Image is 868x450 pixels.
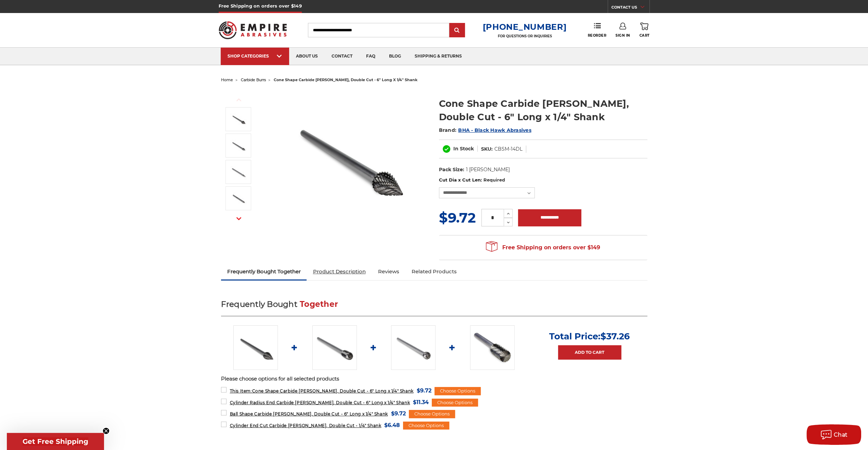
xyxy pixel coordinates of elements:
[280,90,416,227] img: CBSM-5DL Long reach double cut carbide rotary burr, cone shape 1/4 inch shank
[432,399,478,407] div: Choose Options
[391,409,406,418] span: $9.72
[450,24,464,37] input: Submit
[481,146,493,153] dt: SKU:
[482,22,567,32] a: [PHONE_NUMBER]
[600,331,630,342] span: $37.26
[439,166,464,173] dt: Pack Size:
[439,127,457,133] span: Brand:
[549,331,630,342] p: Total Price:
[639,23,649,38] a: Cart
[221,299,297,309] span: Frequently Bought
[413,398,429,407] span: $11.34
[230,400,410,405] span: Cylinder Radius End Carbide [PERSON_NAME], Double Cut - 6" Long x 1/4" Shank
[639,33,649,38] span: Cart
[483,177,505,183] small: Required
[439,97,647,124] h1: Cone Shape Carbide [PERSON_NAME], Double Cut - 6" Long x 1/4" Shank
[300,299,338,309] span: Together
[7,433,104,450] div: Get Free ShippingClose teaser
[221,375,647,383] p: Please choose options for all selected products
[230,388,252,393] strong: This Item:
[219,17,287,43] img: Empire Abrasives
[587,23,606,37] a: Reorder
[289,48,325,65] a: about us
[359,48,382,65] a: faq
[230,423,381,428] span: Cylinder End Cut Carbide [PERSON_NAME], Double Cut - 1/4" Shank
[372,264,405,279] a: Reviews
[439,209,476,226] span: $9.72
[408,48,469,65] a: shipping & returns
[230,388,413,393] span: Cone Shape Carbide [PERSON_NAME], Double Cut - 6" Long x 1/4" Shank
[403,422,449,430] div: Choose Options
[230,190,247,207] img: CBSM-1DL Long reach double cut carbide rotary burr, cone shape 1/4 inch shank
[458,127,531,133] a: BHA - Black Hawk Abrasives
[482,34,567,38] p: FOR QUESTIONS OR INQUIRIES
[435,387,481,395] div: Choose Options
[494,146,522,153] dd: CBSM-14DL
[307,264,372,279] a: Product Description
[417,386,431,395] span: $9.72
[466,166,509,173] dd: 1 [PERSON_NAME]
[230,163,247,180] img: CBSM-3DL Long reach double cut carbide rotary burr, cone shape 1/4 inch shank
[616,33,630,38] span: Sign In
[384,421,400,430] span: $6.48
[382,48,408,65] a: blog
[230,411,388,416] span: Ball Shape Carbide [PERSON_NAME], Double Cut - 6" Long x 1/4" Shank
[221,77,233,82] a: home
[274,77,417,82] span: cone shape carbide [PERSON_NAME], double cut - 6" long x 1/4" shank
[558,345,621,360] a: Add to Cart
[587,33,606,38] span: Reorder
[806,424,861,445] button: Chat
[230,111,247,128] img: CBSM-5DL Long reach double cut carbide rotary burr, cone shape 1/4 inch shank
[834,432,848,438] span: Chat
[221,264,307,279] a: Frequently Bought Together
[241,77,266,82] a: carbide burrs
[486,241,600,254] span: Free Shipping on orders over $149
[231,92,247,107] button: Previous
[405,264,463,279] a: Related Products
[103,427,109,434] button: Close teaser
[231,211,247,226] button: Next
[409,410,455,418] div: Choose Options
[611,3,649,13] a: CONTACT US
[230,137,247,154] img: CBSM-4DL Long reach double cut carbide rotary burr, cone shape 1/4 inch shank
[228,53,282,59] div: SHOP CATEGORIES
[325,48,359,65] a: contact
[439,177,647,184] label: Cut Dia x Cut Len:
[233,325,278,370] img: CBSM-5DL Long reach double cut carbide rotary burr, cone shape 1/4 inch shank
[453,146,474,152] span: In Stock
[23,437,88,446] span: Get Free Shipping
